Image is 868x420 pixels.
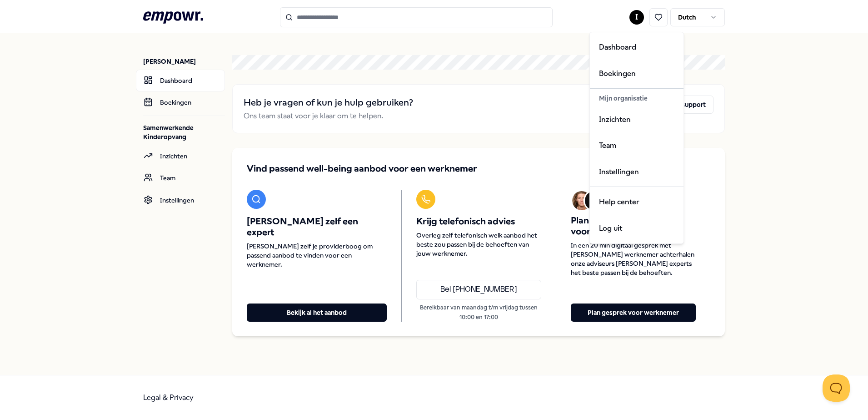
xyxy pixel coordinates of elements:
[592,132,682,159] a: Team
[592,61,682,87] a: Boekingen
[589,32,684,244] div: I
[592,34,682,61] a: Dashboard
[592,159,682,185] a: Instellingen
[592,91,682,106] div: Mijn organisatie
[592,106,682,133] a: Inzichten
[592,215,682,242] div: Log uit
[592,189,682,215] a: Help center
